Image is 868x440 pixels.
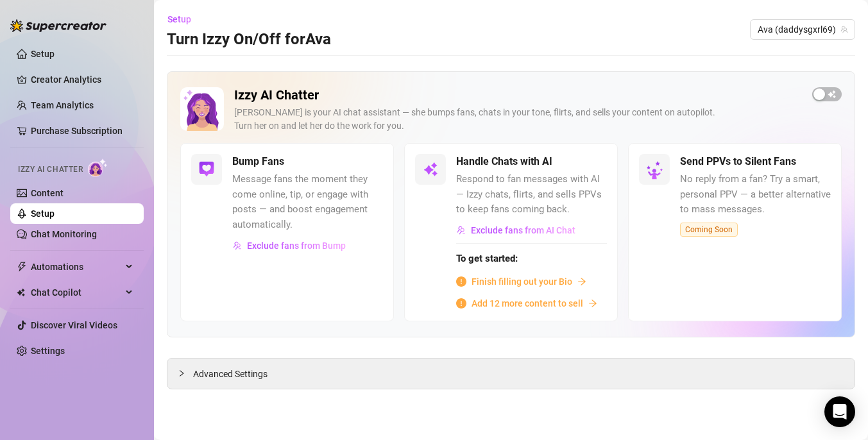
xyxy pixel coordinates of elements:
span: thunderbolt [17,262,27,272]
h2: Izzy AI Chatter [234,87,802,103]
a: Setup [31,208,55,219]
img: svg%3e [199,162,214,177]
h5: Send PPVs to Silent Fans [680,154,796,169]
img: Chat Copilot [17,288,25,297]
div: collapsed [178,366,193,380]
span: info-circle [456,276,466,287]
a: Team Analytics [31,100,94,110]
img: svg%3e [423,162,438,177]
img: svg%3e [233,241,242,250]
span: Advanced Settings [193,367,268,381]
img: AI Chatter [88,158,108,177]
img: logo-BBDzfeDw.svg [10,19,106,32]
span: Setup [167,14,191,24]
span: arrow-right [577,277,586,286]
span: Exclude fans from Bump [247,241,346,251]
a: Purchase Subscription [31,126,123,136]
button: Exclude fans from Bump [232,235,346,256]
h3: Turn Izzy On/Off for Ava [167,30,331,50]
a: Creator Analytics [31,69,133,90]
span: Respond to fan messages with AI — Izzy chats, flirts, and sells PPVs to keep fans coming back. [456,172,607,217]
span: Ava (daddysgxrl69) [758,20,847,39]
span: Message fans the moment they come online, tip, or engage with posts — and boost engagement automa... [232,172,383,232]
span: Exclude fans from AI Chat [471,225,575,235]
span: Automations [31,257,122,277]
span: Izzy AI Chatter [18,164,83,176]
img: silent-fans-ppv-o-N6Mmdf.svg [646,161,667,182]
img: svg%3e [457,226,466,235]
span: Chat Copilot [31,282,122,303]
span: info-circle [456,298,466,309]
h5: Handle Chats with AI [456,154,552,169]
span: team [840,26,848,33]
a: Content [31,188,64,198]
strong: To get started: [456,253,518,264]
span: arrow-right [588,299,597,308]
h5: Bump Fans [232,154,284,169]
a: Setup [31,49,55,59]
button: Setup [167,9,201,30]
a: Chat Monitoring [31,229,97,239]
div: [PERSON_NAME] is your AI chat assistant — she bumps fans, chats in your tone, flirts, and sells y... [234,106,802,133]
div: Open Intercom Messenger [824,396,855,427]
a: Settings [31,346,65,356]
span: collapsed [178,369,185,377]
img: Izzy AI Chatter [180,87,224,131]
span: Coming Soon [680,223,738,237]
a: Discover Viral Videos [31,320,117,330]
span: Add 12 more content to sell [472,296,583,310]
span: No reply from a fan? Try a smart, personal PPV — a better alternative to mass messages. [680,172,831,217]
button: Exclude fans from AI Chat [456,220,576,241]
span: Finish filling out your Bio [472,275,572,289]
